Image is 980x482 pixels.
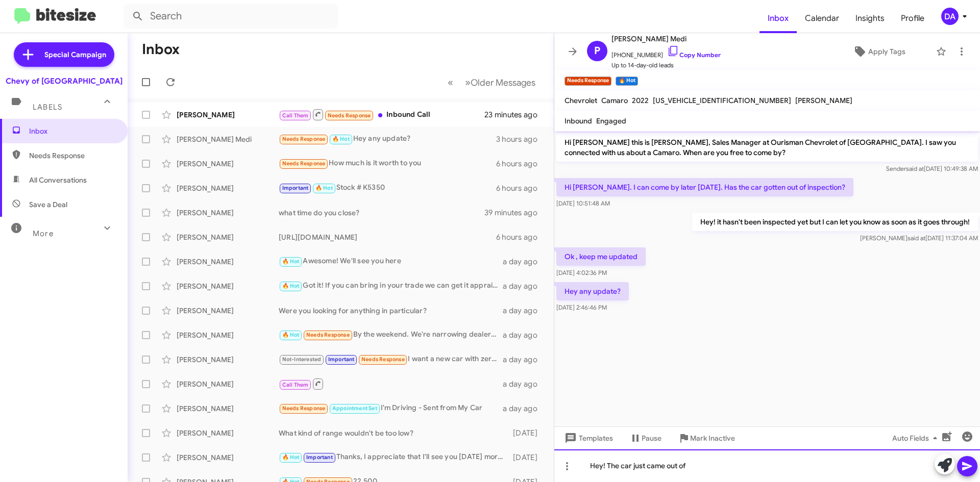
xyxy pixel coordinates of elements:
[906,165,924,172] span: said at
[177,183,279,193] div: [PERSON_NAME]
[282,332,300,338] span: 🔥 Hot
[496,134,546,144] div: 3 hours ago
[282,258,300,265] span: 🔥 Hot
[6,76,122,86] div: Chevy of [GEOGRAPHIC_DATA]
[892,429,941,447] span: Auto Fields
[177,379,279,389] div: [PERSON_NAME]
[282,382,309,388] span: Call Them
[29,175,87,185] span: All Conversations
[29,199,67,210] span: Save a Deal
[282,185,309,191] span: Important
[611,45,721,60] span: [PHONE_NUMBER]
[496,232,546,242] div: 6 hours ago
[496,159,546,169] div: 6 hours ago
[448,76,453,89] span: «
[124,4,338,29] input: Search
[282,112,309,119] span: Call Them
[503,306,546,316] div: a day ago
[616,77,638,86] small: 🔥 Hot
[315,185,333,191] span: 🔥 Hot
[279,256,503,267] div: Awesome! We'll see you here
[471,77,535,88] span: Older Messages
[884,429,949,447] button: Auto Fields
[556,178,853,196] p: Hi [PERSON_NAME]. I can come by later [DATE]. Has the car gotten out of inspection?
[14,42,114,67] a: Special Campaign
[565,116,592,125] span: Inbound
[667,51,721,59] a: Copy Number
[33,229,54,238] span: More
[594,43,600,59] span: P
[279,402,503,414] div: I'm Driving - Sent from My Car
[611,33,721,45] span: [PERSON_NAME] Medi
[282,356,322,363] span: Not-Interested
[279,280,503,292] div: Got it! If you can bring in your trade we can get it appraised, and if you're ready to move forwa...
[556,282,629,300] p: Hey any update?
[503,354,546,365] div: a day ago
[442,72,459,93] button: Previous
[177,306,279,316] div: [PERSON_NAME]
[282,405,326,412] span: Needs Response
[601,96,628,105] span: Camaro
[279,182,496,194] div: Stock # K5350
[797,4,847,33] a: Calendar
[690,429,735,447] span: Mark Inactive
[632,96,649,105] span: 2022
[44,49,106,60] span: Special Campaign
[611,60,721,70] span: Up to 14-day-old leads
[279,108,484,121] div: Inbound Call
[508,428,546,438] div: [DATE]
[142,41,180,58] h1: Inbox
[282,136,326,142] span: Needs Response
[503,330,546,340] div: a day ago
[759,4,797,33] a: Inbox
[279,428,508,438] div: What kind of range wouldn't be too low?
[328,356,355,363] span: Important
[29,150,116,161] span: Needs Response
[868,42,905,61] span: Apply Tags
[565,77,611,86] small: Needs Response
[332,405,377,412] span: Appointment Set
[484,208,546,218] div: 39 minutes ago
[29,126,116,136] span: Inbox
[282,160,326,167] span: Needs Response
[279,353,503,365] div: I want a new car with zero mileage.
[554,449,980,482] div: Hey! The car just came out of
[556,303,607,311] span: [DATE] 2:46:46 PM
[279,208,484,218] div: what time do you close?
[556,133,978,162] p: Hi [PERSON_NAME] this is [PERSON_NAME], Sales Manager at Ourisman Chevrolet of [GEOGRAPHIC_DATA]....
[562,429,613,447] span: Templates
[503,379,546,389] div: a day ago
[332,136,350,142] span: 🔥 Hot
[860,234,978,242] span: [PERSON_NAME] [DATE] 11:37:04 AM
[692,213,978,231] p: Hey! it hasn't been inspected yet but I can let you know as soon as it goes through!
[670,429,743,447] button: Mark Inactive
[503,281,546,291] div: a day ago
[442,72,542,93] nav: Page navigation example
[279,232,496,242] div: [URL][DOMAIN_NAME]
[886,165,978,172] span: Sender [DATE] 10:49:38 AM
[282,454,300,461] span: 🔥 Hot
[328,112,371,119] span: Needs Response
[596,116,626,125] span: Engaged
[503,403,546,414] div: a day ago
[908,234,925,242] span: said at
[306,332,350,338] span: Needs Response
[177,281,279,291] div: [PERSON_NAME]
[554,429,621,447] button: Templates
[496,183,546,193] div: 6 hours ago
[177,452,279,463] div: [PERSON_NAME]
[503,257,546,267] div: a day ago
[177,232,279,242] div: [PERSON_NAME]
[361,356,405,363] span: Needs Response
[556,247,646,266] p: Ok , keep me updated
[847,4,893,33] a: Insights
[279,133,496,145] div: Hey any update?
[893,4,933,33] span: Profile
[177,134,279,144] div: [PERSON_NAME] Medi
[177,428,279,438] div: [PERSON_NAME]
[177,159,279,169] div: [PERSON_NAME]
[459,72,542,93] button: Next
[642,429,661,447] span: Pause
